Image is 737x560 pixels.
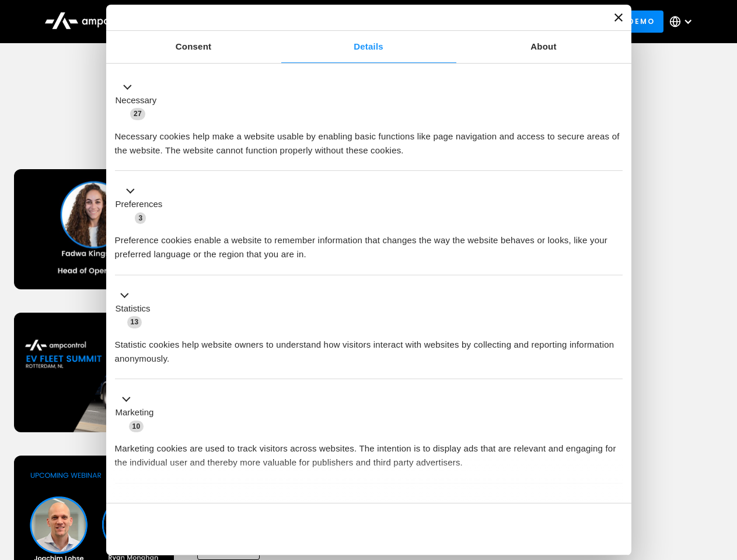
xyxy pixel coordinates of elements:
span: 10 [129,421,144,432]
div: Preference cookies enable a website to remember information that changes the way the website beha... [115,225,623,261]
label: Preferences [116,198,163,211]
h1: Upcoming Webinars [14,118,724,146]
button: Marketing (10) [115,393,161,433]
button: Unclassified (2) [115,496,211,511]
button: Close banner [614,13,623,22]
button: Okay [455,512,622,546]
div: Marketing cookies are used to track visitors across websites. The intention is to display ads tha... [115,433,623,470]
a: Consent [106,31,281,63]
button: Preferences (3) [115,184,170,225]
div: Necessary cookies help make a website usable by enabling basic functions like page navigation and... [115,121,623,157]
button: Statistics (13) [115,288,158,329]
label: Necessary [116,94,157,107]
button: Necessary (27) [115,80,164,121]
div: Statistic cookies help website owners to understand how visitors interact with websites by collec... [115,329,623,366]
a: About [456,31,631,63]
label: Statistics [116,302,151,316]
span: 13 [127,316,142,328]
span: 2 [193,498,204,510]
span: 27 [130,108,145,120]
span: 3 [135,212,146,224]
a: Details [281,31,456,63]
label: Marketing [116,406,154,419]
